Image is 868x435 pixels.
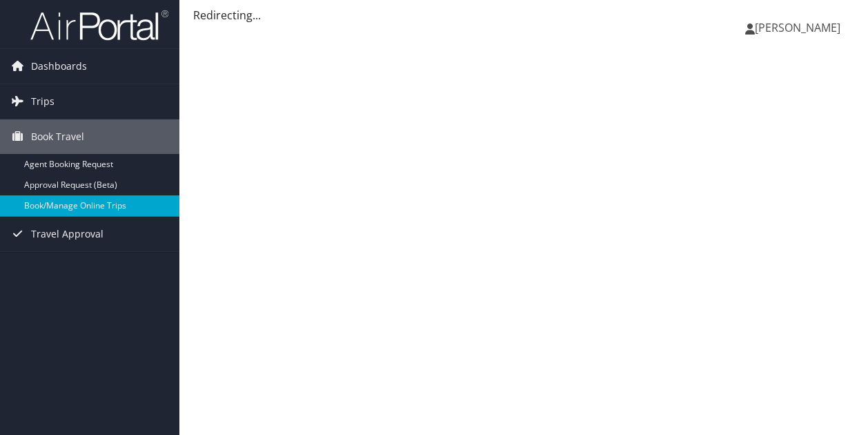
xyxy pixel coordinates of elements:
span: Book Travel [31,119,84,154]
img: airportal-logo.png [30,9,168,41]
span: [PERSON_NAME] [755,20,840,35]
a: [PERSON_NAME] [745,7,854,48]
span: Travel Approval [31,217,103,251]
span: Dashboards [31,49,87,84]
span: Trips [31,84,55,119]
div: Redirecting... [193,7,854,23]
